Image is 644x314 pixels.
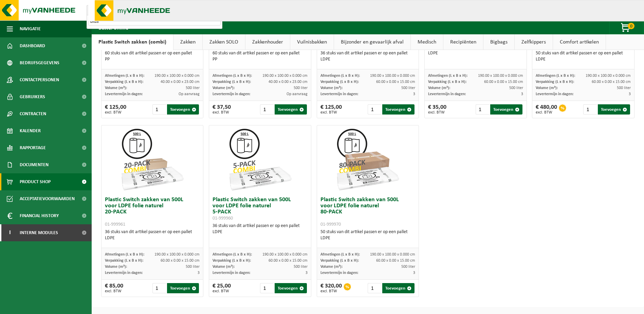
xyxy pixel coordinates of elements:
span: 500 liter [186,86,200,90]
span: Afmetingen (L x B x H): [320,74,360,78]
span: 500 liter [617,86,631,90]
img: 01-999970 [334,125,402,193]
span: excl. BTW [213,289,231,293]
span: Product Shop [20,173,51,190]
span: 190.00 x 100.00 x 0.000 cm [370,252,415,257]
span: 3 [198,271,200,275]
h3: Plastic Switch zakken van 500L voor LDPE folie naturel 5-PACK [213,197,308,221]
input: 1 [260,104,274,115]
span: Volume (m³): [105,265,127,269]
span: 01-999960 [213,216,233,221]
span: Afmetingen (L x B x H): [213,74,252,78]
span: Afmetingen (L x B x H): [105,252,144,257]
span: Levertermijn in dagen: [105,92,143,96]
input: 1 [260,283,274,293]
input: 1 [583,104,597,115]
span: Contracten [20,105,46,122]
div: PP [213,56,308,63]
div: LDPE [428,50,523,56]
span: 190.00 x 100.00 x 0.000 cm [262,74,308,78]
span: 500 liter [401,265,415,269]
span: excl. BTW [105,289,123,293]
div: € 320,00 [320,283,342,293]
span: Op aanvraag [287,92,308,96]
div: € 35,00 [428,104,446,115]
span: Volume (m³): [213,86,235,90]
span: Acceptatievoorwaarden [20,190,75,207]
span: excl. BTW [428,110,446,115]
span: excl. BTW [105,110,126,115]
span: 500 liter [294,265,308,269]
div: € 37,50 [213,104,231,115]
input: 1 [152,104,166,115]
span: Op aanvraag [179,92,200,96]
span: Afmetingen (L x B x H): [428,74,467,78]
span: excl. BTW [320,110,342,115]
span: excl. BTW [320,289,342,293]
button: Toevoegen [598,104,630,115]
input: 1 [476,104,490,115]
a: Bijzonder en gevaarlijk afval [334,34,410,50]
div: € 125,00 [105,104,126,115]
span: 190.00 x 100.00 x 0.000 cm [586,74,631,78]
span: excl. BTW [213,110,231,115]
button: Toevoegen [167,104,199,115]
div: 50 stuks van dit artikel passen er op een pallet [320,229,416,241]
span: Levertermijn in dagen: [536,92,573,96]
span: Verpakking (L x B x H): [213,80,251,84]
span: Contactpersonen [20,71,59,88]
div: LDPE [320,235,416,241]
span: Navigatie [20,20,41,37]
span: 60.00 x 0.00 x 15.00 cm [484,80,523,84]
span: 190.00 x 100.00 x 0.000 cm [154,252,200,257]
span: Volume (m³): [428,86,450,90]
span: Verpakking (L x B x H): [105,80,143,84]
span: Afmetingen (L x B x H): [213,252,252,257]
span: 3 [413,271,415,275]
span: 60.00 x 0.00 x 15.00 cm [269,259,308,263]
a: Medisch [411,34,443,50]
a: Zelfkippers [515,34,553,50]
span: 500 liter [509,86,523,90]
button: Toevoegen [275,104,307,115]
div: € 25,00 [213,283,231,293]
span: Levertermijn in dagen: [213,271,250,275]
span: 40.00 x 0.00 x 23.00 cm [161,80,200,84]
div: 36 stuks van dit artikel passen er op een pallet [320,50,416,63]
img: myVanheede [95,0,176,21]
span: Levertermijn in dagen: [320,92,358,96]
span: 01-999970 [320,222,341,227]
span: 60.00 x 0.00 x 15.00 cm [376,259,415,263]
button: Toevoegen [490,104,522,115]
span: Afmetingen (L x B x H): [320,252,360,257]
div: 60 stuks van dit artikel passen er op een pallet [105,50,200,63]
span: Gebruikers [20,88,45,105]
span: 01-999961 [105,222,125,227]
div: 50 stuks van dit artikel passen er op een pallet [536,50,631,63]
a: Zakken SOLO [203,34,245,50]
div: LDPE [320,56,416,63]
div: € 480,00 [536,104,557,115]
span: Kalender [20,122,41,139]
button: Toevoegen [167,283,199,293]
div: LDPE [105,235,200,241]
input: 1 [368,283,382,293]
span: 500 liter [401,86,415,90]
div: LDPE [213,229,308,235]
button: Toevoegen [382,283,415,293]
input: 1 [368,104,382,115]
h3: Plastic Switch zakken van 500L voor LDPE folie naturel 80-PACK [320,197,416,227]
span: Dashboard [20,37,45,54]
button: 0 [609,21,643,34]
span: Verpakking (L x B x H): [105,259,143,263]
button: Toevoegen [275,283,307,293]
span: 3 [521,92,523,96]
span: Documenten [20,156,49,173]
div: € 85,00 [105,283,123,293]
span: 190.00 x 100.00 x 0.000 cm [478,74,523,78]
span: Verpakking (L x B x H): [320,80,359,84]
span: 190.00 x 100.00 x 0.000 cm [154,74,200,78]
span: 500 liter [186,265,200,269]
a: Plastic Switch zakken (combi) [92,34,173,50]
div: € 125,00 [320,104,342,115]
